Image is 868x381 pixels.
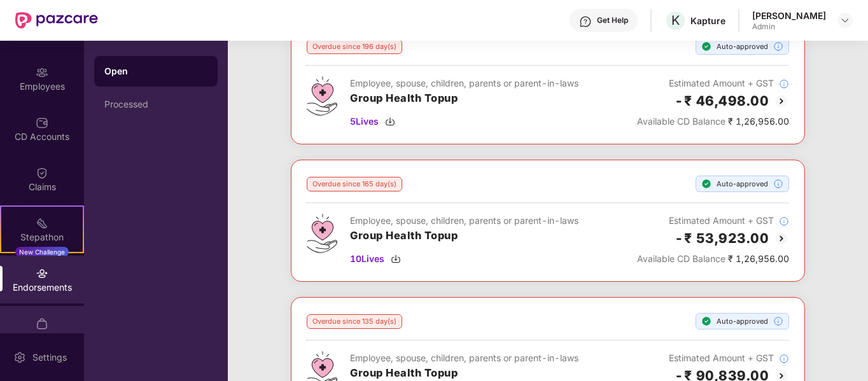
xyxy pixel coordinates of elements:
div: Kapture [690,15,725,27]
h2: -₹ 53,923.00 [675,228,769,249]
div: Overdue since 135 day(s) [307,314,402,329]
div: Auto-approved [696,38,789,55]
div: Employee, spouse, children, parents or parent-in-laws [350,214,578,228]
img: svg+xml;base64,PHN2ZyBpZD0iRHJvcGRvd24tMzJ4MzIiIHhtbG5zPSJodHRwOi8vd3d3LnczLm9yZy8yMDAwL3N2ZyIgd2... [840,15,850,25]
div: Estimated Amount + GST [637,214,789,228]
img: svg+xml;base64,PHN2ZyBpZD0iU2V0dGluZy0yMHgyMCIgeG1sbnM9Imh0dHA6Ly93d3cudzMub3JnLzIwMDAvc3ZnIiB3aW... [13,351,26,364]
h2: -₹ 46,498.00 [675,90,769,111]
img: svg+xml;base64,PHN2ZyBpZD0iRG93bmxvYWQtMzJ4MzIiIHhtbG5zPSJodHRwOi8vd3d3LnczLm9yZy8yMDAwL3N2ZyIgd2... [391,254,401,264]
img: svg+xml;base64,PHN2ZyBpZD0iSW5mb18tXzMyeDMyIiBkYXRhLW5hbWU9IkluZm8gLSAzMngzMiIgeG1sbnM9Imh0dHA6Ly... [779,216,789,226]
div: ₹ 1,26,956.00 [637,252,789,266]
img: svg+xml;base64,PHN2ZyB4bWxucz0iaHR0cDovL3d3dy53My5vcmcvMjAwMC9zdmciIHdpZHRoPSIyMSIgaGVpZ2h0PSIyMC... [36,217,48,230]
img: svg+xml;base64,PHN2ZyBpZD0iU3RlcC1Eb25lLTE2eDE2IiB4bWxucz0iaHR0cDovL3d3dy53My5vcmcvMjAwMC9zdmciIH... [701,41,711,52]
img: svg+xml;base64,PHN2ZyBpZD0iSW5mb18tXzMyeDMyIiBkYXRhLW5hbWU9IkluZm8gLSAzMngzMiIgeG1sbnM9Imh0dHA6Ly... [773,41,783,52]
div: Auto-approved [696,176,789,192]
span: 10 Lives [350,252,384,266]
img: svg+xml;base64,PHN2ZyBpZD0iU3RlcC1Eb25lLTE2eDE2IiB4bWxucz0iaHR0cDovL3d3dy53My5vcmcvMjAwMC9zdmciIH... [701,179,711,189]
span: Available CD Balance [637,116,725,127]
span: Available CD Balance [637,253,725,264]
div: Overdue since 196 day(s) [307,39,402,54]
div: Open [104,65,207,78]
img: svg+xml;base64,PHN2ZyB4bWxucz0iaHR0cDovL3d3dy53My5vcmcvMjAwMC9zdmciIHdpZHRoPSI0Ny43MTQiIGhlaWdodD... [307,76,337,116]
img: svg+xml;base64,PHN2ZyBpZD0iRW1wbG95ZWVzIiB4bWxucz0iaHR0cDovL3d3dy53My5vcmcvMjAwMC9zdmciIHdpZHRoPS... [36,66,48,79]
div: Auto-approved [696,313,789,329]
div: Employee, spouse, children, parents or parent-in-laws [350,351,578,365]
img: svg+xml;base64,PHN2ZyBpZD0iSW5mb18tXzMyeDMyIiBkYXRhLW5hbWU9IkluZm8gLSAzMngzMiIgeG1sbnM9Imh0dHA6Ly... [773,179,783,189]
img: svg+xml;base64,PHN2ZyBpZD0iTXlfT3JkZXJzIiBkYXRhLW5hbWU9Ik15IE9yZGVycyIgeG1sbnM9Imh0dHA6Ly93d3cudz... [36,317,48,330]
div: [PERSON_NAME] [752,10,826,22]
img: svg+xml;base64,PHN2ZyBpZD0iQ2xhaW0iIHhtbG5zPSJodHRwOi8vd3d3LnczLm9yZy8yMDAwL3N2ZyIgd2lkdGg9IjIwIi... [36,167,48,179]
div: Overdue since 165 day(s) [307,177,402,191]
img: svg+xml;base64,PHN2ZyBpZD0iQ0RfQWNjb3VudHMiIGRhdGEtbmFtZT0iQ0QgQWNjb3VudHMiIHhtbG5zPSJodHRwOi8vd3... [36,116,48,129]
img: New Pazcare Logo [15,12,98,29]
div: New Challenge [15,247,69,257]
img: svg+xml;base64,PHN2ZyBpZD0iRW5kb3JzZW1lbnRzIiB4bWxucz0iaHR0cDovL3d3dy53My5vcmcvMjAwMC9zdmciIHdpZH... [36,267,48,280]
h3: Group Health Topup [350,228,578,244]
div: Admin [752,22,826,32]
div: ₹ 1,26,956.00 [637,114,789,128]
div: Processed [104,99,207,109]
img: svg+xml;base64,PHN2ZyBpZD0iSGVscC0zMngzMiIgeG1sbnM9Imh0dHA6Ly93d3cudzMub3JnLzIwMDAvc3ZnIiB3aWR0aD... [579,15,592,28]
img: svg+xml;base64,PHN2ZyBpZD0iQmFjay0yMHgyMCIgeG1sbnM9Imh0dHA6Ly93d3cudzMub3JnLzIwMDAvc3ZnIiB3aWR0aD... [774,231,789,246]
img: svg+xml;base64,PHN2ZyBpZD0iRG93bmxvYWQtMzJ4MzIiIHhtbG5zPSJodHRwOi8vd3d3LnczLm9yZy8yMDAwL3N2ZyIgd2... [385,116,395,127]
div: Employee, spouse, children, parents or parent-in-laws [350,76,578,90]
div: Estimated Amount + GST [637,76,789,90]
span: K [671,13,680,28]
div: Get Help [597,15,628,25]
img: svg+xml;base64,PHN2ZyBpZD0iQmFjay0yMHgyMCIgeG1sbnM9Imh0dHA6Ly93d3cudzMub3JnLzIwMDAvc3ZnIiB3aWR0aD... [774,94,789,109]
img: svg+xml;base64,PHN2ZyBpZD0iSW5mb18tXzMyeDMyIiBkYXRhLW5hbWU9IkluZm8gLSAzMngzMiIgeG1sbnM9Imh0dHA6Ly... [779,354,789,364]
span: 5 Lives [350,114,379,128]
h3: Group Health Topup [350,90,578,107]
img: svg+xml;base64,PHN2ZyBpZD0iU3RlcC1Eb25lLTE2eDE2IiB4bWxucz0iaHR0cDovL3d3dy53My5vcmcvMjAwMC9zdmciIH... [701,316,711,326]
div: Settings [29,351,71,364]
img: svg+xml;base64,PHN2ZyBpZD0iSW5mb18tXzMyeDMyIiBkYXRhLW5hbWU9IkluZm8gLSAzMngzMiIgeG1sbnM9Imh0dHA6Ly... [779,79,789,89]
div: Stepathon [1,231,83,244]
img: svg+xml;base64,PHN2ZyB4bWxucz0iaHR0cDovL3d3dy53My5vcmcvMjAwMC9zdmciIHdpZHRoPSI0Ny43MTQiIGhlaWdodD... [307,214,337,253]
img: svg+xml;base64,PHN2ZyBpZD0iSW5mb18tXzMyeDMyIiBkYXRhLW5hbWU9IkluZm8gLSAzMngzMiIgeG1sbnM9Imh0dHA6Ly... [773,316,783,326]
div: Estimated Amount + GST [637,351,789,365]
